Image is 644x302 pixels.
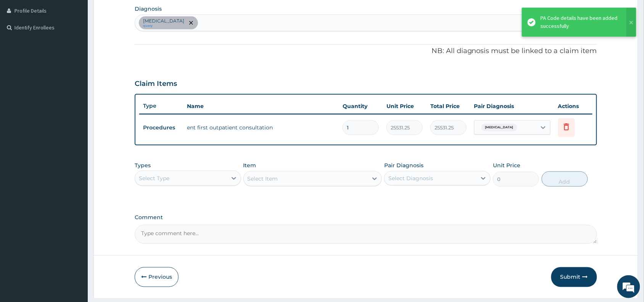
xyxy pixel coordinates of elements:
[470,99,554,114] th: Pair Diagnosis
[243,161,256,169] label: Item
[14,38,31,57] img: d_794563401_company_1708531726252_794563401
[135,46,597,56] p: NB: All diagnosis must be linked to a claim item
[554,99,592,114] th: Actions
[125,4,143,22] div: Minimize live chat window
[551,267,597,287] button: Submit
[135,162,151,169] label: Types
[139,121,183,135] td: Procedures
[188,19,195,26] span: remove selection option
[4,208,145,235] textarea: Type your message and hit 'Enter'
[427,99,470,114] th: Total Price
[139,99,183,113] th: Type
[183,120,339,135] td: ent first outpatient consultation
[139,174,169,182] div: Select Type
[40,43,128,53] div: Chat with us now
[383,99,427,114] th: Unit Price
[44,96,105,173] span: We're online!
[493,161,520,169] label: Unit Price
[183,99,339,114] th: Name
[541,14,619,30] div: PA Code details have been added successfully
[339,99,383,114] th: Quantity
[542,171,588,187] button: Add
[384,161,423,169] label: Pair Diagnosis
[143,24,184,28] small: query
[388,174,433,182] div: Select Diagnosis
[143,18,184,24] p: [MEDICAL_DATA]
[135,267,179,287] button: Previous
[135,5,162,13] label: Diagnosis
[481,124,517,131] span: [MEDICAL_DATA]
[135,80,177,88] h3: Claim Items
[135,214,597,221] label: Comment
